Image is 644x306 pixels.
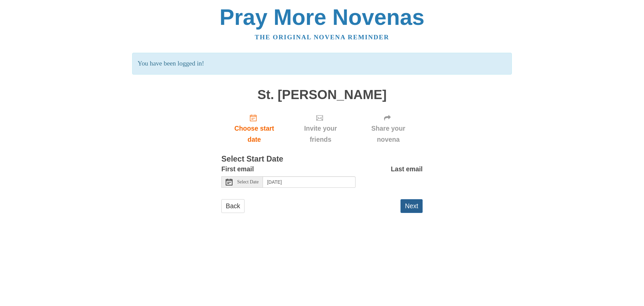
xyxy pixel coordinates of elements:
label: First email [221,164,254,175]
a: Pray More Novenas [220,5,425,30]
button: Next [400,199,423,213]
h3: Select Start Date [221,155,423,164]
a: Back [221,199,245,213]
h1: St. [PERSON_NAME] [221,88,423,102]
div: Click "Next" to confirm your start date first. [354,108,423,148]
span: Select Date [237,180,259,184]
label: Last email [391,164,423,175]
p: You have been logged in! [132,53,512,75]
span: Choose start date [228,123,280,145]
span: Share your novena [361,123,416,145]
a: Choose start date [221,108,287,148]
div: Click "Next" to confirm your start date first. [287,108,354,148]
a: The original novena reminder [255,34,389,41]
span: Invite your friends [294,123,347,145]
